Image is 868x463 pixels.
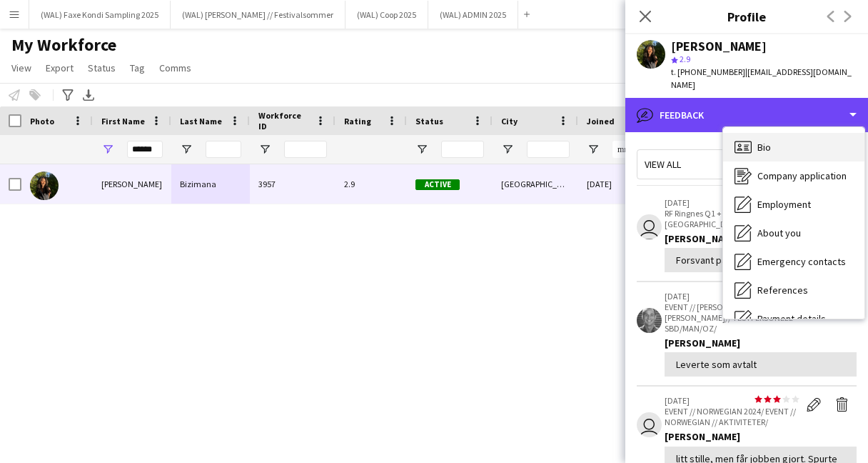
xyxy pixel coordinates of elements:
div: [PERSON_NAME] [93,164,171,204]
input: Status Filter Input [441,141,484,158]
div: Leverte som avtalt [676,358,845,371]
span: About you [757,226,801,239]
app-action-btn: Export XLSX [80,86,97,104]
button: Open Filter Menu [258,143,271,156]
div: Employment [723,190,864,219]
div: [DATE] [578,164,664,204]
span: View [11,61,31,74]
span: Status [88,61,116,74]
span: My Workforce [11,34,116,56]
button: Open Filter Menu [501,143,514,156]
button: (WAL) ADMIN 2025 [428,1,518,29]
p: EVENT // [PERSON_NAME] / EVENT // [PERSON_NAME]// TESTPERSONELL SBD/MAN/OZ/ [665,302,799,334]
span: Emergency contacts [757,255,846,268]
app-action-btn: Advanced filters [59,86,76,104]
input: Joined Filter Input [612,141,655,158]
button: Open Filter Menu [587,143,600,156]
img: Gloria Bizimana [30,171,59,200]
div: Bizimana [171,164,250,204]
span: Last Name [180,116,222,126]
span: Tag [130,61,145,74]
div: Payment details [723,304,864,333]
button: (WAL) Coop 2025 [345,1,428,29]
span: View all [645,158,681,171]
span: Company application [757,169,847,182]
span: Workforce ID [258,110,310,131]
div: References [723,276,864,304]
p: [DATE] [665,395,799,406]
button: Open Filter Menu [101,143,114,156]
span: Payment details [757,312,826,325]
input: Last Name Filter Input [206,141,241,158]
button: (WAL) [PERSON_NAME] // Festivalsommer [171,1,345,29]
div: Emergency contacts [723,247,864,276]
div: 2.9 [335,164,407,204]
span: First Name [101,116,145,126]
a: Comms [153,59,197,77]
span: Rating [344,116,371,126]
button: Open Filter Menu [180,143,193,156]
span: Employment [757,198,811,211]
p: EVENT // NORWEGIAN 2024/ EVENT // NORWEGIAN // AKTIVITETER/ [665,406,799,427]
button: Open Filter Menu [415,143,428,156]
span: Photo [30,116,54,126]
p: [DATE] [665,197,799,208]
div: [PERSON_NAME] [665,430,857,443]
span: Joined [587,116,615,126]
span: t. [PHONE_NUMBER] [671,66,745,77]
a: Tag [124,59,151,77]
div: Bio [723,133,864,161]
span: Export [46,61,74,74]
a: Export [40,59,79,77]
input: City Filter Input [527,141,570,158]
div: [GEOGRAPHIC_DATA] [493,164,578,204]
span: City [501,116,518,126]
a: Status [82,59,121,77]
input: Workforce ID Filter Input [284,141,327,158]
div: [PERSON_NAME] [665,232,857,245]
span: References [757,284,808,297]
span: Comms [159,61,191,74]
h3: Profile [625,7,868,26]
input: First Name Filter Input [127,141,163,158]
a: View [6,59,37,77]
div: Feedback [625,98,868,132]
div: 3957 [250,164,335,204]
span: 2.9 [680,54,690,64]
span: | [EMAIL_ADDRESS][DOMAIN_NAME] [671,66,852,90]
div: About you [723,219,864,247]
span: Bio [757,141,771,154]
div: [PERSON_NAME] [671,40,767,53]
div: Forsvant på flere pauser uten å si fra. [676,254,845,267]
span: Active [415,179,460,190]
div: Company application [723,161,864,190]
p: RF Ringnes Q1 + Q2 2024/ [GEOGRAPHIC_DATA] på KK-mila/ [665,208,799,229]
button: (WAL) Faxe Kondi Sampling 2025 [29,1,171,29]
span: Status [415,116,443,126]
p: [DATE] [665,291,799,302]
div: [PERSON_NAME] [665,337,857,349]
